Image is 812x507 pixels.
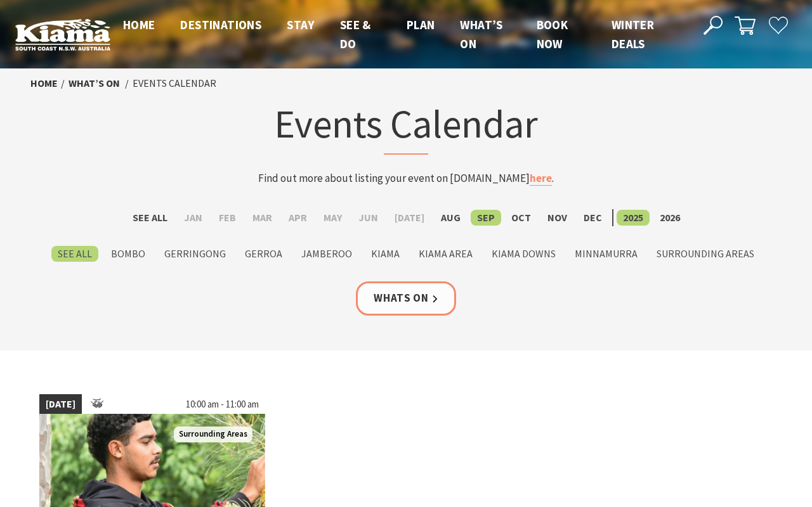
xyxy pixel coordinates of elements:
[133,75,216,92] li: Events Calendar
[365,246,406,262] label: Kiama
[105,246,152,262] label: Bombo
[352,210,384,226] label: Jun
[69,77,120,90] a: What’s On
[577,210,608,226] label: Dec
[158,246,232,262] label: Gerringong
[471,210,501,226] label: Sep
[653,210,686,226] label: 2026
[568,246,644,262] label: Minnamurra
[295,246,358,262] label: Jamberoo
[650,246,761,262] label: Surrounding Areas
[460,17,502,51] span: What’s On
[51,246,98,262] label: See All
[388,210,431,226] label: [DATE]
[412,246,479,262] label: Kiama Area
[530,171,552,186] a: here
[178,210,209,226] label: Jan
[435,210,467,226] label: Aug
[213,210,242,226] label: Feb
[180,394,265,414] span: 10:00 am - 11:00 am
[612,17,654,51] span: Winter Deals
[317,210,348,226] label: May
[287,17,315,32] span: Stay
[541,210,573,226] label: Nov
[180,17,261,32] span: Destinations
[537,17,568,51] span: Book now
[110,15,690,54] nav: Main Menu
[617,210,650,226] label: 2025
[157,170,655,187] p: Find out more about listing your event on [DOMAIN_NAME] .
[39,394,82,414] span: [DATE]
[157,98,655,155] h1: Events Calendar
[340,17,371,51] span: See & Do
[485,246,562,262] label: Kiama Downs
[239,246,289,262] label: Gerroa
[123,17,155,32] span: Home
[282,210,313,226] label: Apr
[30,77,58,90] a: Home
[15,18,110,51] img: Kiama Logo
[407,17,435,32] span: Plan
[246,210,278,226] label: Mar
[356,281,456,315] a: Whats On
[174,427,252,442] span: Surrounding Areas
[505,210,537,226] label: Oct
[126,210,174,226] label: See All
